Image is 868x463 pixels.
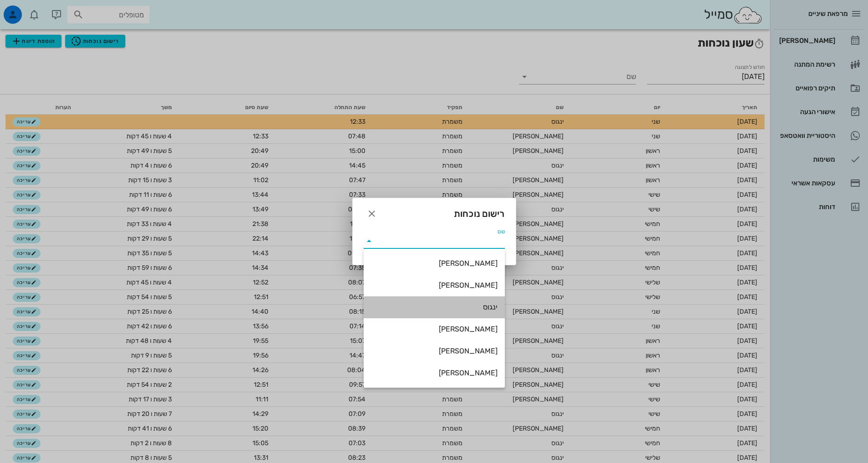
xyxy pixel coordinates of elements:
[371,325,498,333] div: [PERSON_NAME]
[371,281,498,289] div: [PERSON_NAME]
[371,259,498,268] div: [PERSON_NAME]
[371,368,498,377] div: [PERSON_NAME]
[371,303,498,311] div: ינגוס
[353,198,516,226] div: רישום נוכחות
[371,347,498,355] div: [PERSON_NAME]
[498,228,505,235] label: שם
